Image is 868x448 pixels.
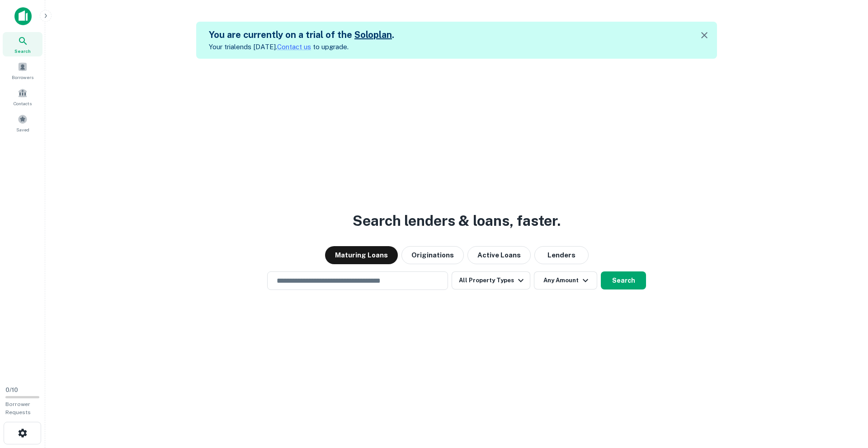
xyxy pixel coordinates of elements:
a: Contact us [277,43,311,51]
button: Active Loans [467,246,531,264]
span: 0 / 10 [5,387,18,393]
a: Borrowers [3,58,42,83]
p: Your trial ends [DATE]. to upgrade. [209,42,394,52]
a: Search [3,32,42,56]
a: Saved [3,111,42,135]
span: Borrower Requests [5,401,31,415]
h5: You are currently on a trial of the . [209,28,394,42]
span: Borrowers [12,74,33,81]
h3: Search lenders & loans, faster. [353,210,561,232]
span: Contacts [14,100,32,107]
button: All Property Types [452,271,530,289]
button: Originations [401,246,464,264]
iframe: Chat Widget [823,376,868,419]
button: Lenders [534,246,589,264]
img: capitalize-icon.png [14,7,32,25]
button: Search [601,271,646,289]
button: Any Amount [534,271,597,289]
span: Saved [16,126,29,133]
button: Maturing Loans [325,246,398,264]
a: Contacts [3,84,42,109]
a: Soloplan [354,29,392,40]
span: Search [14,47,31,55]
